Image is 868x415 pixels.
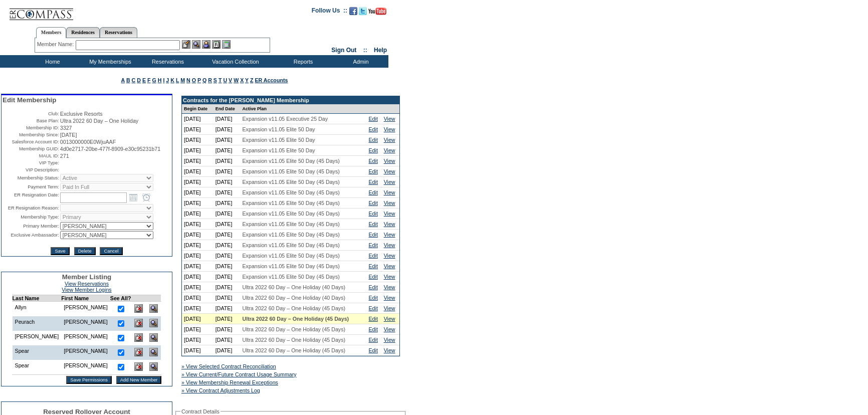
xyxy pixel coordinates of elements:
[182,209,213,219] td: [DATE]
[181,379,278,385] a: » View Membership Renewal Exceptions
[369,347,378,353] a: Edit
[134,304,143,313] img: Delete
[3,111,59,117] td: Club:
[213,219,241,230] td: [DATE]
[134,333,143,342] img: Delete
[243,305,346,311] span: Ultra 2022 60 Day – One Holiday (45 Days)
[126,77,130,83] a: B
[181,363,276,369] a: » View Selected Contract Reconciliation
[182,198,213,209] td: [DATE]
[176,77,179,83] a: L
[368,10,386,16] a: Subscribe to our YouTube Channel
[61,331,110,345] td: [PERSON_NAME]
[213,104,241,114] td: End Date
[182,135,213,145] td: [DATE]
[3,167,59,173] td: VIP Description:
[12,331,61,345] td: [PERSON_NAME]
[138,55,195,68] td: Reservations
[66,376,112,384] input: Save Permissions
[368,8,386,15] img: Subscribe to our YouTube Channel
[170,77,174,83] a: K
[121,77,125,83] a: A
[243,168,340,174] span: Expansion v11.05 Elite 50 Day (45 Days)
[100,27,137,38] a: Reservations
[60,132,77,138] span: [DATE]
[213,324,241,335] td: [DATE]
[213,282,241,293] td: [DATE]
[213,261,241,272] td: [DATE]
[60,111,103,117] span: Exclusive Resorts
[243,158,340,164] span: Expansion v11.05 Elite 50 Day (45 Days)
[182,124,213,135] td: [DATE]
[132,77,136,83] a: C
[182,156,213,166] td: [DATE]
[369,253,378,259] a: Edit
[12,302,61,317] td: Allyn
[255,77,288,83] a: ER Accounts
[180,77,185,83] a: M
[36,27,67,38] a: Members
[182,293,213,303] td: [DATE]
[134,319,143,327] img: Delete
[243,284,346,290] span: Ultra 2022 60 Day – One Holiday (40 Days)
[208,77,212,83] a: R
[12,295,61,302] td: Last Name
[223,77,227,83] a: U
[369,211,378,217] a: Edit
[243,316,349,322] span: Ultra 2022 60 Day – One Holiday (45 Days)
[182,177,213,187] td: [DATE]
[51,247,69,255] input: Save
[182,251,213,261] td: [DATE]
[186,77,190,83] a: N
[241,104,367,114] td: Active Plan
[213,198,241,209] td: [DATE]
[149,304,158,313] img: View Dashboard
[60,118,138,124] span: Ultra 2022 60 Day – One Holiday
[243,263,340,269] span: Expansion v11.05 Elite 50 Day (45 Days)
[3,132,59,138] td: Membership Since:
[3,118,59,124] td: Base Plan:
[192,40,200,49] img: View
[60,139,116,145] span: 0013000000E0WjuAAF
[384,284,395,290] a: View
[359,10,367,16] a: Follow us on Twitter
[141,192,152,203] a: Open the time view popup.
[182,230,213,240] td: [DATE]
[163,77,164,83] a: I
[65,281,109,287] a: View Reservations
[3,125,59,131] td: Membership ID:
[110,295,131,302] td: See All?
[182,104,213,114] td: Begin Date
[243,211,340,217] span: Expansion v11.05 Elite 50 Day (45 Days)
[3,204,59,212] td: ER Resignation Reason:
[219,77,222,83] a: T
[3,222,59,230] td: Primary Member:
[61,360,110,375] td: [PERSON_NAME]
[3,139,59,145] td: Salesforce Account ID:
[182,303,213,314] td: [DATE]
[213,272,241,282] td: [DATE]
[12,316,61,331] td: Peurach
[62,273,112,281] span: Member Listing
[363,47,367,54] span: ::
[3,146,59,152] td: Membership GUID:
[243,126,315,132] span: Expansion v11.05 Elite 50 Day
[369,295,378,301] a: Edit
[61,295,110,302] td: First Name
[384,221,395,227] a: View
[182,345,213,356] td: [DATE]
[384,168,395,174] a: View
[182,166,213,177] td: [DATE]
[243,147,315,153] span: Expansion v11.05 Elite 50 Day
[369,147,378,153] a: Edit
[384,137,395,143] a: View
[384,326,395,332] a: View
[23,55,80,68] td: Home
[243,179,340,185] span: Expansion v11.05 Elite 50 Day (45 Days)
[3,231,59,239] td: Exclusive Ambassador:
[213,293,241,303] td: [DATE]
[243,274,340,280] span: Expansion v11.05 Elite 50 Day (45 Days)
[369,168,378,174] a: Edit
[213,177,241,187] td: [DATE]
[192,77,196,83] a: O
